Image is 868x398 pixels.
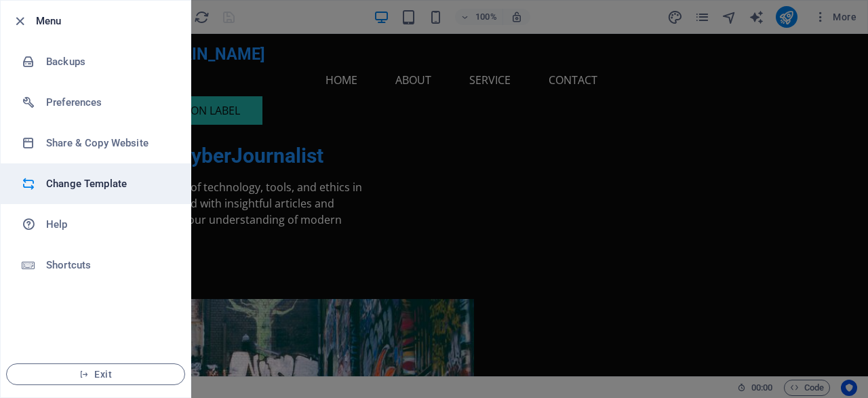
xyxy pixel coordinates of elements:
a: Help [1,204,191,245]
span: Exit [18,369,174,380]
h6: Backups [46,54,172,70]
button: 2 [31,324,48,327]
h6: Menu [36,13,180,29]
h6: Preferences [46,94,172,111]
button: Exit [6,363,185,385]
h6: Help [46,216,172,233]
button: 1 [31,308,48,311]
h6: Shortcuts [46,257,172,273]
h6: Share & Copy Website [46,135,172,151]
h6: Change Template [46,176,172,192]
button: 3 [31,340,48,344]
